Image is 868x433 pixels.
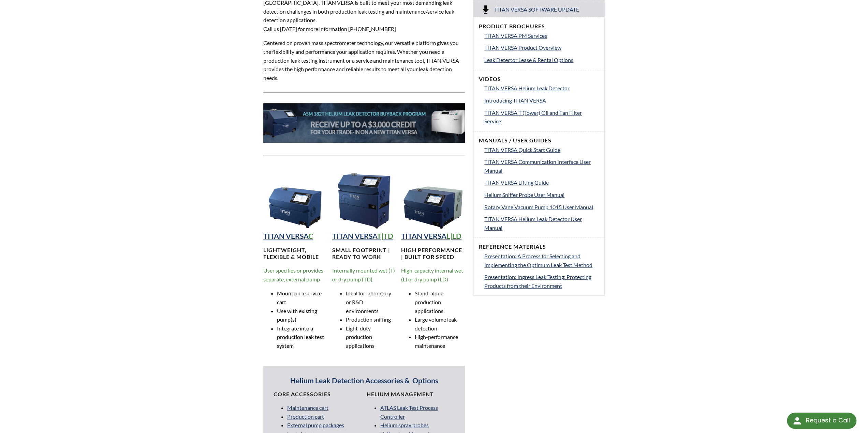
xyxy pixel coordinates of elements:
h4: Product Brochures [479,23,599,30]
span: Helium Sniffer Probe User Manual [484,191,564,198]
strong: TITAN VERSA [263,232,308,241]
p: Centered on proven mass spectrometer technology, our versatile platform gives you the flexibility... [263,38,465,82]
img: TITAN VERSA Compact Helium Leak Detection Instrument [263,166,327,230]
span: Integrate into a production leak test system [277,325,324,349]
a: Presentation: Ingress Leak Testing: Protecting Products from their Environment [484,273,599,290]
a: TITAN VERSA PM Services [484,31,599,40]
a: TITAN VERSAC [263,232,313,241]
a: TITAN VERSA Lifting Guide [484,178,599,187]
a: Introducing TITAN VERSA [484,96,599,105]
span: TITAN VERSA Quick Start Guide [484,146,560,153]
strong: T|TD [377,232,393,241]
h4: Small footprint | Ready to work [332,247,396,261]
span: TITAN VERSA Product Overview [484,44,561,51]
li: Stand-alone production applications [415,289,465,315]
a: TITAN VERSA Product Overview [484,43,599,52]
a: External pump packages [287,422,344,428]
div: Request a Call [806,413,850,428]
a: Leak Detector Lease & Rental Options [484,56,599,64]
a: TITAN VERSA Helium Leak Detector [484,84,599,93]
span: Internally mounted wet (T) or dry pump (TD) [332,267,395,282]
h4: Videos [479,76,599,83]
span: High-capacity internal wet (L) or dry pump (LD) [401,267,463,282]
span: TITAN VERSA T (Tower) Oil and Fan Filter Service [484,109,582,125]
strong: C [308,232,313,241]
span: Introducing TITAN VERSA [484,97,546,104]
span: TITAN VERSA Helium Leak Detector User Manual [484,216,582,231]
img: round button [792,415,803,426]
span: Leak Detector Lease & Rental Options [484,57,573,63]
a: TITAN VERSA Communication Interface User Manual [484,157,599,175]
strong: Helium Leak Detection Accessories & Options [290,376,438,385]
li: Production sniffing [346,315,396,324]
strong: TITAN VERSA [332,232,377,241]
span: TITAN VERSA Communication Interface User Manual [484,158,591,174]
li: Large volume leak detection [415,315,465,333]
span: Presentation: A Process for Selecting and Implementing the Optimum Leak Test Method [484,253,592,268]
a: TITAN VERSAT|TD [332,232,393,241]
a: Helium Sniffer Probe User Manual [484,190,599,199]
a: TITAN VERSA T (Tower) Oil and Fan Filter Service [484,108,599,126]
a: Maintenance cart [287,404,328,411]
a: TITAN VERSA Helium Leak Detector User Manual [484,215,599,232]
h4: Helium Management [367,391,455,398]
strong: TITAN VERSA [401,232,446,241]
img: 182T-Banner__LTS_.jpg [263,103,465,142]
li: High-performance maintenance [415,333,465,350]
h4: High performance | Built for speed [401,247,465,261]
h4: Reference Materials [479,243,599,250]
span: Use with existing pump(s) [277,308,317,323]
img: TITAN VERSA Horizontal Helium Leak Detection Instrument [401,166,465,230]
strong: L|LD [446,232,461,241]
img: TITAN VERSA Tower Helium Leak Detection Instrument [332,166,396,230]
span: Rotary Vane Vacuum Pump 1015 User Manual [484,204,593,210]
div: Request a Call [787,413,856,429]
a: Titan Versa Software Update [473,2,604,17]
span: TITAN VERSA Lifting Guide [484,179,549,186]
span: Presentation: Ingress Leak Testing: Protecting Products from their Environment [484,274,591,289]
a: ATLAS Leak Test Process Controller [380,404,438,420]
span: Titan Versa Software Update [494,6,579,13]
h4: Core Accessories [274,391,362,398]
a: Production cart [287,413,324,420]
li: Ideal for laboratory or R&D environments [346,289,396,315]
span: TITAN VERSA Helium Leak Detector [484,85,570,91]
span: Mount on a service cart [277,290,322,305]
a: Presentation: A Process for Selecting and Implementing the Optimum Leak Test Method [484,252,599,269]
span: User specifies or provides separate, external pump [263,267,323,282]
a: Rotary Vane Vacuum Pump 1015 User Manual [484,203,599,212]
a: TITAN VERSAL|LD [401,232,461,241]
h4: Manuals / User Guides [479,137,599,144]
a: Helium spray probes [380,422,429,428]
span: TITAN VERSA PM Services [484,32,547,39]
a: TITAN VERSA Quick Start Guide [484,145,599,154]
h4: Lightweight, Flexible & MOBILE [263,247,327,261]
li: Light-duty production applications [346,324,396,350]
